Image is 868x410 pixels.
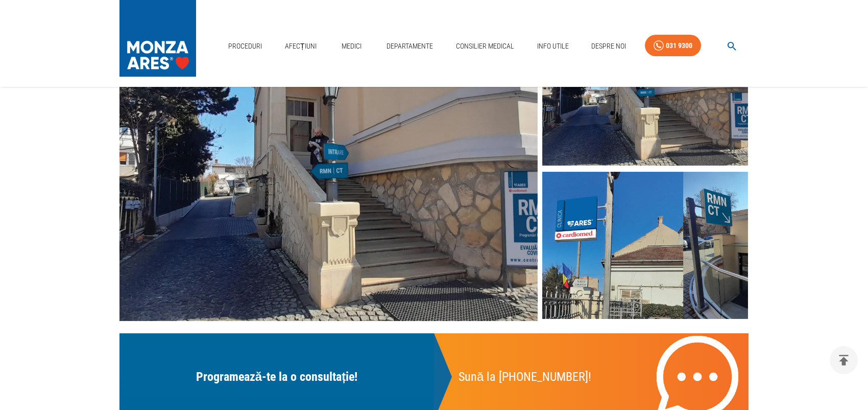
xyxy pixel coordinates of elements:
[452,36,518,57] a: Consilier Medical
[533,36,573,57] a: Info Utile
[196,368,357,386] p: Programează-te la o consultație!
[224,36,266,57] a: Proceduri
[587,36,630,57] a: Despre Noi
[645,35,701,57] a: 031 9300
[666,39,692,52] div: 031 9300
[281,36,321,57] a: Afecțiuni
[119,18,538,322] img: Intrare Cardiomed Cluj din strada Republicii Nr. 17
[335,36,368,57] a: Medici
[459,370,591,384] strong: Sună la [PHONE_NUMBER]!
[830,346,858,374] button: delete
[382,36,437,57] a: Departamente
[542,172,748,320] img: Signalistica stradala Cardiomed Cluj Republicii nr 17
[542,18,748,166] img: Intrare Cardiomed Cluj din strada Republicii Nr. 17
